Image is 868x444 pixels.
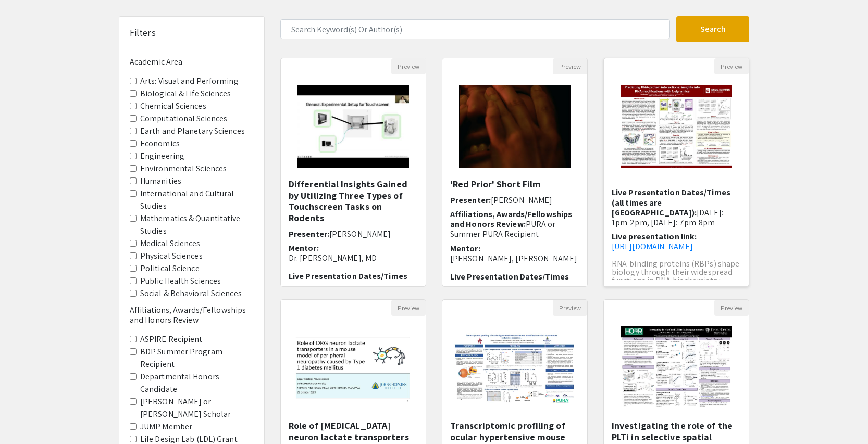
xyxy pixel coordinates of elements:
[130,305,254,325] h6: Affiliations, Awards/Fellowships and Honors Review
[450,209,572,230] span: Affiliations, Awards/Fellowships and Honors Review:
[612,187,730,218] span: Live Presentation Dates/Times (all times are [GEOGRAPHIC_DATA]):
[449,74,580,179] img: <p>'Red Prior' Short Film</p>
[612,159,741,179] p: [PERSON_NAME] & [PERSON_NAME] (DVM, PhD)
[140,125,245,137] label: Earth and Planetary Sciences
[714,300,749,316] button: Preview
[140,421,192,433] label: JUMP Member
[140,262,200,275] label: Political Science
[140,212,254,237] label: Mathematics & Quantitative Studies
[450,271,569,302] span: Live Presentation Dates/Times (all times are [GEOGRAPHIC_DATA]):
[612,260,741,293] p: RNA-binding proteins (RBPs) shape biology through their widespread functions in RNA biochemistry....
[289,243,319,253] span: Mentor:
[130,27,156,39] h5: Filters
[140,137,180,150] label: Economics
[329,229,391,239] span: [PERSON_NAME]
[442,323,587,413] img: <p class="ql-align-center"><span style="color: rgb(47, 88, 151);">Transcriptomic profiling of ocu...
[289,271,407,301] span: Live Presentation Dates/Times (all times are [GEOGRAPHIC_DATA]):
[140,75,239,87] label: Arts: Visual and Performing
[610,74,742,179] img: <p>Predicting RNA-protein interactions: insights into RNA modifications with λ-dynamics</p>
[450,219,556,239] span: PURA or Summer PURA Recipient
[714,58,749,74] button: Preview
[289,253,418,263] p: Dr. [PERSON_NAME], MD
[130,57,254,67] h6: Academic Area
[140,187,254,212] label: International and Cultural Studies
[140,396,254,421] label: [PERSON_NAME] or [PERSON_NAME] Scholar
[140,175,181,187] label: Humanities
[289,229,418,239] h6: Presenter:
[391,58,426,74] button: Preview
[140,162,227,175] label: Environmental Sciences
[491,195,552,206] span: [PERSON_NAME]
[140,371,254,396] label: Departmental Honors Candidate
[140,333,203,346] label: ASPIRE Recipient
[612,241,693,252] a: [URL][DOMAIN_NAME]
[391,300,426,316] button: Preview
[612,231,697,242] span: Live presentation link:
[140,87,231,100] label: Biological & Life Sciences
[140,250,203,262] label: Physical Sciences
[281,323,426,413] img: <p>Role of dorsal root ganglion neuron lactate transporters in a mouse model of peripheral neurop...
[140,346,254,371] label: BDP Summer Program Recipient
[450,243,480,254] span: Mentor:
[140,237,201,250] label: Medical Sciences
[280,58,426,287] div: Open Presentation <p><span style="color: black;">Differential Insights Gained by Utilizing Three ...
[612,207,724,228] span: [DATE]: 1pm-2pm, [DATE]: 7pm-8pm
[676,16,749,42] button: Search
[140,150,184,162] label: Engineering
[8,397,44,436] iframe: Chat
[553,58,587,74] button: Preview
[553,300,587,316] button: Preview
[450,253,579,263] p: [PERSON_NAME], [PERSON_NAME]
[289,179,418,223] h5: Differential Insights Gained by Utilizing Three Types of Touchscreen Tasks on Rodents
[140,100,206,112] label: Chemical Sciences
[140,112,227,125] label: Computational Sciences
[140,275,221,287] label: Public Health Sciences
[603,58,749,287] div: Open Presentation <p>Predicting RNA-protein interactions: insights into RNA modifications with λ-...
[140,287,242,300] label: Social & Behavioral Sciences
[450,195,579,205] h6: Presenter:
[280,19,670,39] input: Search Keyword(s) Or Author(s)
[610,316,742,420] img: <p>Investigating the role of the PLTi in selective spatial attention</p>
[442,58,588,287] div: Open Presentation <p>'Red Prior' Short Film</p>
[450,179,579,190] h5: 'Red Prior' Short Film
[287,74,419,179] img: <p><span style="color: black;">Differential Insights Gained by Utilizing Three Types of Touchscre...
